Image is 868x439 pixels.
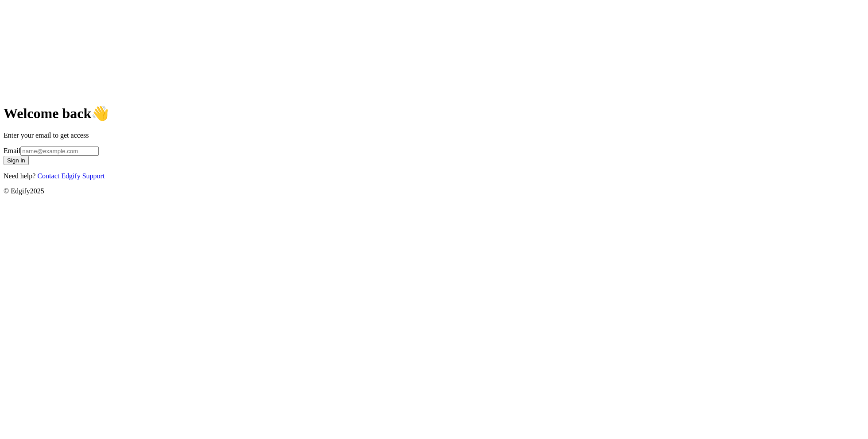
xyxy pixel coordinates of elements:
p: © Edgify 2025 [4,187,864,195]
h1: Welcome back 👋 [4,105,864,122]
p: Need help? [4,172,864,180]
label: Email [4,147,20,154]
p: Enter your email to get access [4,131,864,139]
a: Contact Edgify Support [37,172,105,180]
input: name@example.com [20,146,99,156]
button: Sign in [4,156,29,165]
